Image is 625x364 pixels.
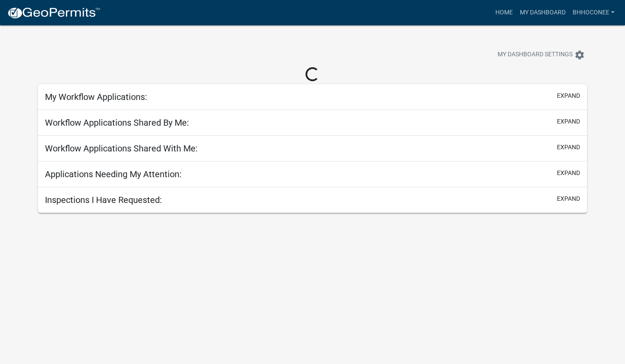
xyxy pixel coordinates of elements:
[516,4,569,21] a: My Dashboard
[492,4,516,21] a: Home
[45,169,182,179] h5: Applications Needing My Attention:
[498,50,573,60] span: My Dashboard Settings
[45,195,162,205] h5: Inspections I Have Requested:
[557,194,580,203] button: expand
[557,168,580,178] button: expand
[45,117,189,128] h5: Workflow Applications Shared By Me:
[45,143,198,154] h5: Workflow Applications Shared With Me:
[557,91,580,100] button: expand
[569,4,618,21] a: BHHOconee
[574,50,585,60] i: settings
[557,117,580,126] button: expand
[45,92,147,102] h5: My Workflow Applications:
[491,46,592,63] button: My Dashboard Settingssettings
[557,143,580,152] button: expand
